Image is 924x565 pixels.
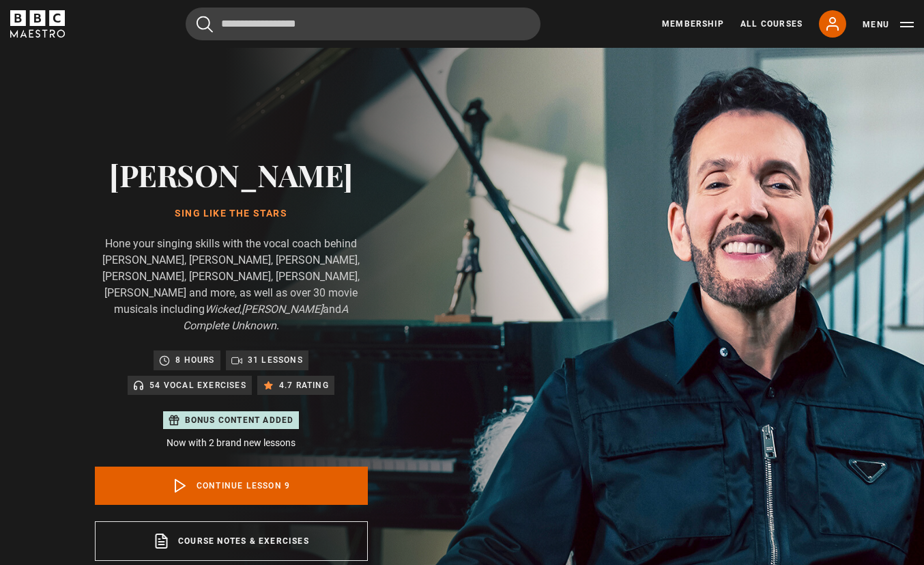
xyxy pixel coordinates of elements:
[662,18,724,30] a: Membership
[186,8,540,40] input: Search
[95,521,368,561] a: Course notes & exercises
[95,236,368,334] p: Hone your singing skills with the vocal coach behind [PERSON_NAME], [PERSON_NAME], [PERSON_NAME],...
[279,378,329,392] p: 4.7 rating
[197,16,213,33] button: Submit the search query
[149,378,246,392] p: 54 Vocal Exercises
[248,353,303,367] p: 31 lessons
[185,414,294,426] p: Bonus content added
[740,18,803,30] a: All Courses
[95,208,368,219] h1: Sing Like the Stars
[95,467,368,505] a: Continue lesson 9
[95,157,368,192] h2: [PERSON_NAME]
[205,303,240,316] i: Wicked
[95,436,368,450] p: Now with 2 brand new lessons
[10,10,65,38] svg: BBC Maestro
[242,303,323,316] i: [PERSON_NAME]
[863,18,914,31] button: Toggle navigation
[175,353,214,367] p: 8 hours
